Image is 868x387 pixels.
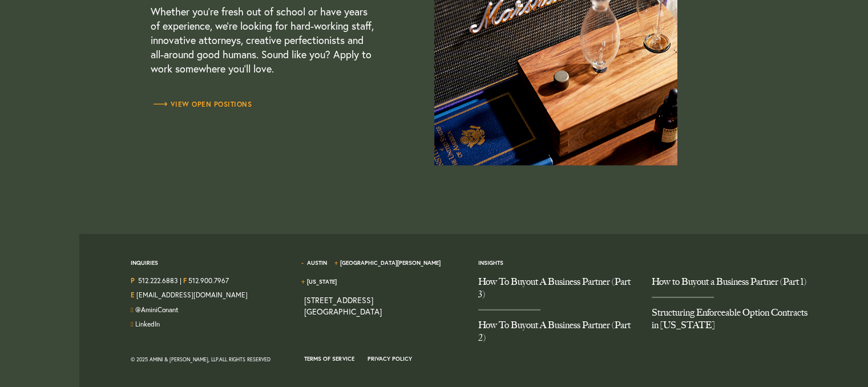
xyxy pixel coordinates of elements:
a: Follow us on Twitter [135,305,179,314]
strong: F [183,276,187,285]
a: 512.900.7967 [188,276,229,285]
a: View on map [304,295,381,317]
a: View Open Positions [151,99,252,110]
a: Privacy Policy [368,355,412,362]
strong: E [131,291,135,299]
a: [GEOGRAPHIC_DATA][PERSON_NAME] [340,259,441,267]
a: [US_STATE] [307,278,337,285]
a: Terms of Service [304,355,354,362]
a: How To Buyout A Business Partner (Part 3) [478,276,635,309]
a: Structuring Enforceable Option Contracts in Texas [652,298,808,340]
span: View Open Positions [151,101,252,108]
a: How to Buyout a Business Partner (Part 1) [652,276,808,297]
a: Call us at 5122226883 [138,276,178,285]
a: Email Us [136,291,248,299]
a: Austin [307,259,327,267]
div: © 2025 Amini & [PERSON_NAME], LLP. All Rights Reserved [131,353,287,366]
a: Join us on LinkedIn [135,320,160,328]
strong: P [131,276,135,285]
span: | [180,276,181,288]
a: Insights [478,259,503,267]
a: How To Buyout A Business Partner (Part 2) [478,311,635,353]
span: Inquiries [131,259,158,276]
